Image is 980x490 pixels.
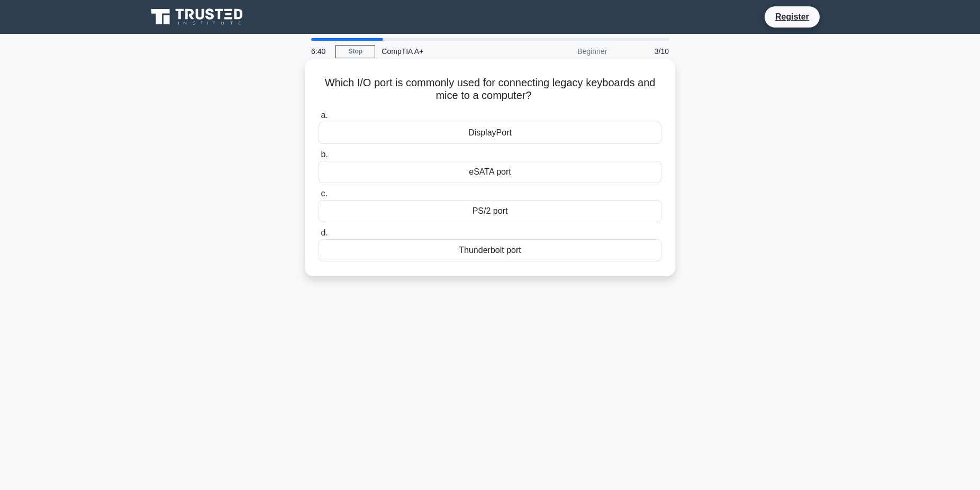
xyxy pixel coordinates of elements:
div: eSATA port [319,161,661,183]
span: d. [321,228,328,237]
div: 6:40 [305,41,335,62]
div: CompTIA A+ [375,41,521,62]
div: Beginner [521,41,613,62]
div: Thunderbolt port [319,239,661,261]
span: a. [321,111,328,120]
a: Register [769,10,815,23]
div: PS/2 port [319,200,661,222]
span: b. [321,150,328,159]
div: 3/10 [613,41,675,62]
a: Stop [335,45,375,58]
span: c. [321,189,327,198]
div: DisplayPort [319,122,661,144]
h5: Which I/O port is commonly used for connecting legacy keyboards and mice to a computer? [317,76,663,103]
